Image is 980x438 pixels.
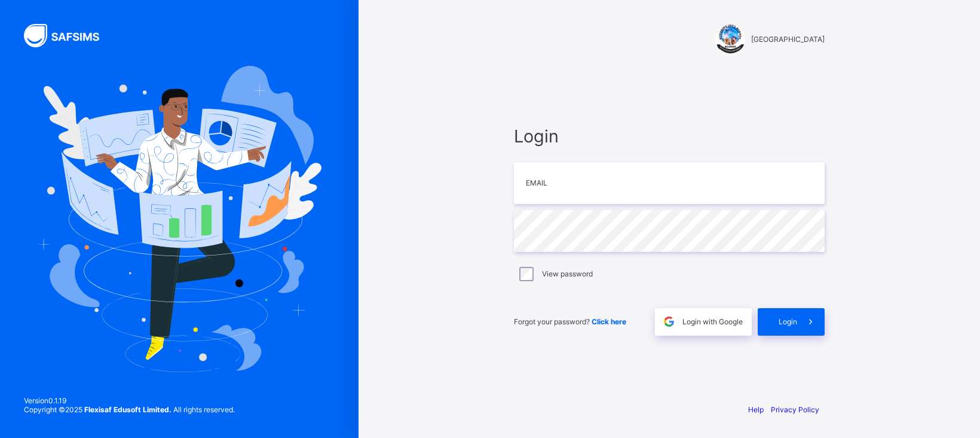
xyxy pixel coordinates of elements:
span: [GEOGRAPHIC_DATA] [751,35,825,44]
img: google.396cfc9801f0270233282035f929180a.svg [662,315,676,328]
img: Hero Image [37,66,321,372]
span: Forgot your password? [514,317,626,326]
a: Help [748,405,764,414]
label: View password [542,269,593,278]
a: Privacy Policy [771,405,819,414]
span: Login [514,126,825,147]
strong: Flexisaf Edusoft Limited. [84,405,171,414]
span: Login with Google [682,317,743,326]
span: Login [779,317,797,326]
a: Click here [592,317,626,326]
span: Copyright © 2025 All rights reserved. [24,405,235,414]
span: Version 0.1.19 [24,396,235,405]
img: SAFSIMS Logo [24,24,114,47]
